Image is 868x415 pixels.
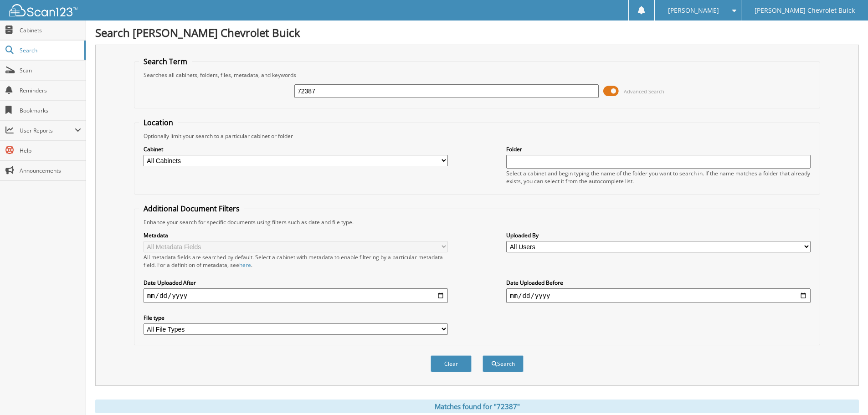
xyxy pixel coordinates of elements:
[20,147,81,154] span: Help
[239,261,251,269] a: here
[20,107,81,114] span: Bookmarks
[144,231,448,239] label: Metadata
[506,231,811,239] label: Uploaded By
[144,253,448,269] div: All metadata fields are searched by default. Select a cabinet with metadata to enable filtering b...
[139,218,815,226] div: Enhance your search for specific documents using filters such as date and file type.
[139,204,244,214] legend: Additional Document Filters
[139,132,815,140] div: Optionally limit your search to a particular cabinet or folder
[755,8,855,13] span: [PERSON_NAME] Chevrolet Buick
[144,279,448,287] label: Date Uploaded After
[506,145,811,153] label: Folder
[668,8,719,13] span: [PERSON_NAME]
[20,26,81,34] span: Cabinets
[506,288,811,303] input: end
[95,25,859,40] h1: Search [PERSON_NAME] Chevrolet Buick
[506,169,811,185] div: Select a cabinet and begin typing the name of the folder you want to search in. If the name match...
[144,288,448,303] input: start
[20,67,81,74] span: Scan
[624,88,664,95] span: Advanced Search
[20,127,75,134] span: User Reports
[95,400,859,413] div: Matches found for "72387"
[506,279,811,287] label: Date Uploaded Before
[139,118,178,128] legend: Location
[20,46,80,54] span: Search
[144,145,448,153] label: Cabinet
[20,87,81,94] span: Reminders
[144,314,448,322] label: File type
[139,56,192,67] legend: Search Term
[9,4,77,16] img: scan123-logo-white.svg
[139,71,815,79] div: Searches all cabinets, folders, files, metadata, and keywords
[431,355,472,372] button: Clear
[483,355,524,372] button: Search
[20,167,81,174] span: Announcements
